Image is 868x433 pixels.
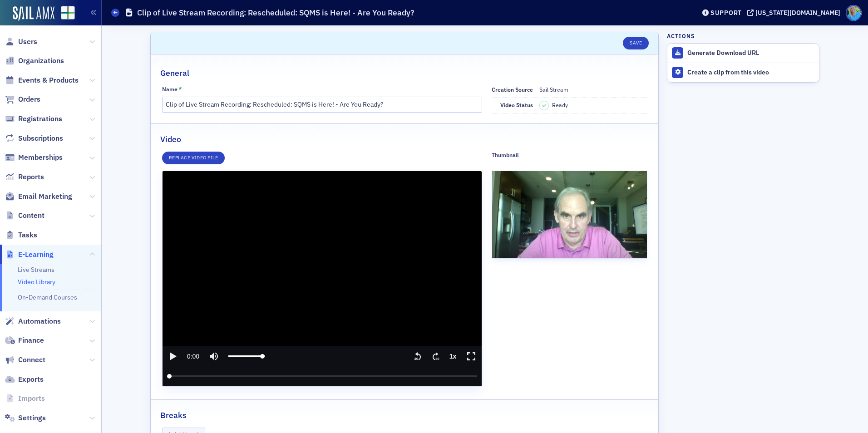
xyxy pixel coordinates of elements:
[5,335,44,345] a: Finance
[160,133,181,145] h2: Video
[163,171,482,386] media-controller: video player
[5,230,37,240] a: Tasks
[667,63,819,82] button: Create a clip from this video
[539,98,647,113] dd: Ready
[5,355,45,365] a: Connect
[409,346,427,366] media-seek-backward-button: seek back 30 seconds
[5,94,40,104] a: Orders
[18,413,46,423] span: Settings
[5,374,44,384] a: Exports
[5,394,45,403] a: Imports
[710,9,742,17] div: Support
[667,44,819,63] button: Generate Download URL
[500,101,533,108] span: Video status
[667,32,695,40] h4: Actions
[18,133,63,143] span: Subscriptions
[18,56,64,66] span: Organizations
[5,56,64,66] a: Organizations
[445,346,461,366] media-playback-rate-button: current playback rate 1
[747,10,843,16] button: [US_STATE][DOMAIN_NAME]
[5,316,61,326] a: Automations
[18,230,37,240] span: Tasks
[18,153,63,162] span: Memberships
[461,346,482,366] media-fullscreen-button: enter fullscreen mode
[427,346,445,366] media-seek-forward-button: seek forward 30 seconds
[137,7,414,18] h1: Clip of Live Stream Recording: Rescheduled: SQMS is Here! - Are You Ready?
[204,346,224,366] media-mute-button: mute
[178,85,182,93] abbr: This field is required
[5,114,62,124] a: Registrations
[18,374,44,384] span: Exports
[623,37,649,49] button: Save
[5,133,63,143] a: Subscriptions
[160,409,187,421] h2: Breaks
[687,69,814,77] div: Create a clip from this video
[18,172,44,182] span: Reports
[18,75,79,85] span: Events & Products
[13,6,54,21] img: SailAMX
[18,293,77,301] a: On-Demand Courses
[846,5,862,21] span: Profile
[5,211,44,221] a: Content
[18,211,44,221] span: Content
[755,9,840,17] div: [US_STATE][DOMAIN_NAME]
[5,172,44,182] a: Reports
[61,6,75,20] img: SailAMX
[18,94,40,104] span: Orders
[18,278,55,286] a: Video Library
[163,366,482,386] media-time-range: Progress
[54,6,75,21] a: View Homepage
[182,346,204,366] media-current-time-display: Time
[18,250,54,260] span: E-Learning
[224,346,269,366] media-volume-range: Volume
[162,86,178,93] div: Name
[687,49,814,57] div: Generate Download URL
[18,335,44,345] span: Finance
[492,86,533,93] span: Creation Source
[5,413,46,423] a: Settings
[5,192,72,202] a: Email Marketing
[18,266,54,274] a: Live Streams
[162,152,225,164] button: Replace video file
[539,86,568,93] span: Sail Stream
[18,192,72,202] span: Email Marketing
[5,75,79,85] a: Events & Products
[5,37,37,47] a: Users
[18,355,45,365] span: Connect
[160,67,189,79] h2: General
[492,152,519,158] div: Thumbnail
[18,394,45,403] span: Imports
[18,114,62,124] span: Registrations
[5,250,54,260] a: E-Learning
[18,37,37,47] span: Users
[5,153,63,162] a: Memberships
[163,346,182,366] media-play-button: play
[18,316,61,326] span: Automations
